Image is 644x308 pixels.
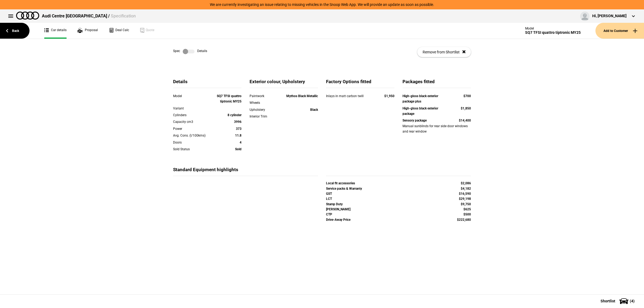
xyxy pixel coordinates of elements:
[326,187,362,190] strong: Service packs & Warranty
[326,212,332,216] strong: CTP
[402,94,438,103] strong: High-gloss black exterior package plus
[16,12,39,20] img: audi.png
[402,79,471,88] div: Packages fitted
[217,94,241,103] strong: SQ7 TFSI quattro tiptronic MY25
[402,107,438,116] strong: High-gloss black exterior package
[326,192,332,196] strong: GST
[461,202,471,206] strong: $9,750
[459,197,471,201] strong: $29,198
[384,94,394,98] strong: $1,950
[326,207,350,211] strong: [PERSON_NAME]
[326,79,394,88] div: Factory Options fitted
[109,23,129,39] a: Deal Calc
[595,23,644,39] button: Add to Customer
[235,147,241,151] strong: Sold
[457,218,471,222] strong: $222,680
[463,212,471,216] strong: $500
[461,107,471,110] strong: $1,850
[286,94,318,98] strong: Mythos Black Metallic
[250,107,277,112] div: Upholstery
[525,27,581,30] div: Model
[44,23,67,39] a: Car details
[236,127,241,131] strong: 373
[173,146,214,152] div: Sold Status
[250,79,318,88] div: Exterior colour, Upholstery
[459,119,471,122] strong: $14,400
[173,133,214,138] div: Avg. Cons. (l/100kms)
[459,192,471,196] strong: $16,590
[525,30,581,35] div: SQ7 TFSI quattro tiptronic MY25
[463,207,471,211] strong: $625
[326,218,350,222] strong: Drive-Away Price
[592,13,627,19] div: Hi, [PERSON_NAME]
[402,119,427,122] strong: Sensory package
[234,120,241,124] strong: 3996
[173,93,214,99] div: Model
[402,123,471,134] div: Manual sunblinds for rear side door windows and rear window
[240,141,241,144] strong: 4
[326,181,355,185] strong: Local fit accessories
[326,197,332,201] strong: LCT
[592,294,644,308] button: Shortlist(4)
[173,106,214,111] div: Variant
[173,49,207,54] div: Spec Details
[630,299,635,303] span: ( 4 )
[173,112,214,118] div: Cylinders
[601,299,615,303] span: Shortlist
[77,23,98,39] a: Proposal
[42,13,136,19] div: Audi Centre [GEOGRAPHIC_DATA] /
[461,181,471,185] strong: $2,086
[326,93,374,99] div: Inlays in matt carbon twill
[173,140,214,145] div: Doors
[310,108,318,112] strong: Black
[111,13,136,19] span: Specification
[173,119,214,124] div: Capacity cm3
[326,202,343,206] strong: Stamp Duty
[235,134,241,137] strong: 11.8
[173,167,318,176] div: Standard Equipment highlights
[250,93,277,99] div: Paintwork
[463,94,471,98] strong: $700
[173,79,241,88] div: Details
[250,100,277,105] div: Wheels
[228,113,241,117] strong: 8 cylinder
[173,126,214,131] div: Power
[417,47,471,57] button: Remove from Shortlist
[461,187,471,190] strong: $4,182
[250,114,277,119] div: Interior Trim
